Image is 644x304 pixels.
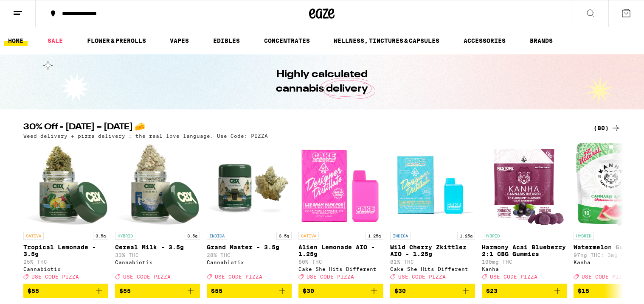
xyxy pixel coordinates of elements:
[252,67,392,96] h1: Highly calculated cannabis delivery
[211,287,222,294] span: $55
[298,244,383,257] p: Alien Lemonade AIO - 1.25g
[207,143,292,284] a: Open page for Grand Master - 3.5g from Cannabiotix
[209,36,244,46] a: EDIBLES
[482,259,567,265] p: 100mg THC
[23,133,268,139] p: Weed delivery + pizza delivery = the real love language. Use Code: PIZZA
[115,232,135,240] p: HYBRID
[593,123,621,133] a: (80)
[298,143,383,284] a: Open page for Alien Lemonade AIO - 1.25g from Cake She Hits Different
[28,287,39,294] span: $55
[486,287,498,294] span: $23
[23,244,108,257] p: Tropical Lemonade - 3.5g
[207,252,292,258] p: 28% THC
[482,244,567,257] p: Harmony Acai Blueberry 2:1 CBG Gummies
[390,284,475,298] button: Add to bag
[390,232,411,240] p: INDICA
[303,287,314,294] span: $30
[591,279,636,300] iframe: Opens a widget where you can find more information
[207,244,292,251] p: Grand Master - 3.5g
[298,266,383,272] div: Cake She Hits Different
[23,259,108,265] p: 25% THC
[298,259,383,265] p: 80% THC
[490,274,537,279] span: USE CODE PIZZA
[457,232,475,240] p: 1.25g
[298,232,319,240] p: SATIVA
[115,244,200,251] p: Cereal Milk - 3.5g
[394,287,406,294] span: $30
[578,287,589,294] span: $15
[390,266,475,272] div: Cake She Hits Different
[459,36,510,46] a: ACCESSORIES
[207,259,292,265] div: Cannabiotix
[366,232,383,240] p: 1.25g
[390,259,475,265] p: 81% THC
[115,284,200,298] button: Add to bag
[4,36,28,46] a: HOME
[123,274,171,279] span: USE CODE PIZZA
[398,274,446,279] span: USE CODE PIZZA
[23,232,44,240] p: SATIVA
[207,143,292,228] img: Cannabiotix - Grand Master - 3.5g
[298,143,383,228] img: Cake She Hits Different - Alien Lemonade AIO - 1.25g
[119,287,131,294] span: $55
[115,143,200,228] img: Cannabiotix - Cereal Milk - 3.5g
[390,143,475,228] img: Cake She Hits Different - Wild Cherry Zkittlez AIO - 1.25g
[307,274,354,279] span: USE CODE PIZZA
[390,143,475,284] a: Open page for Wild Cherry Zkittlez AIO - 1.25g from Cake She Hits Different
[83,36,150,46] a: FLOWER & PREROLLS
[482,266,567,272] div: Kanha
[482,143,567,284] a: Open page for Harmony Acai Blueberry 2:1 CBG Gummies from Kanha
[207,232,227,240] p: INDICA
[276,232,292,240] p: 3.5g
[93,232,108,240] p: 3.5g
[31,274,79,279] span: USE CODE PIZZA
[390,244,475,257] p: Wild Cherry Zkittlez AIO - 1.25g
[482,232,502,240] p: HYBRID
[526,36,557,46] button: BRANDS
[483,143,565,228] img: Kanha - Harmony Acai Blueberry 2:1 CBG Gummies
[207,284,292,298] button: Add to bag
[43,36,67,46] a: SALE
[574,232,594,240] p: HYBRID
[115,143,200,284] a: Open page for Cereal Milk - 3.5g from Cannabiotix
[23,143,108,228] img: Cannabiotix - Tropical Lemonade - 3.5g
[185,232,200,240] p: 3.5g
[329,36,444,46] a: WELLNESS, TINCTURES & CAPSULES
[23,143,108,284] a: Open page for Tropical Lemonade - 3.5g from Cannabiotix
[260,36,314,46] a: CONCENTRATES
[298,284,383,298] button: Add to bag
[115,252,200,258] p: 33% THC
[23,123,579,133] h2: 30% Off - [DATE] – [DATE] 🧀
[166,36,193,46] a: VAPES
[23,266,108,272] div: Cannabiotix
[582,274,629,279] span: USE CODE PIZZA
[115,259,200,265] div: Cannabiotix
[482,284,567,298] button: Add to bag
[215,274,262,279] span: USE CODE PIZZA
[23,284,108,298] button: Add to bag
